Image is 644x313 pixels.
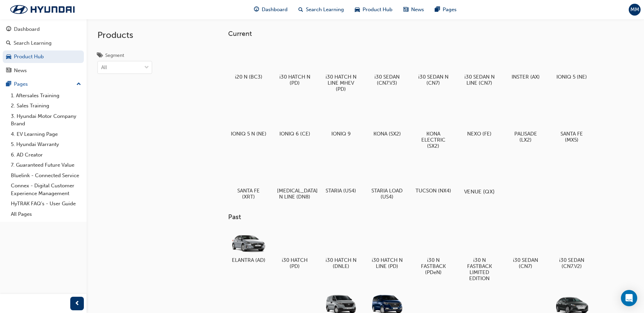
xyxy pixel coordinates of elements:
h5: SANTA FE (MX5) [554,131,590,143]
a: i30 N FASTBACK LIMITED EDITION [459,227,500,284]
a: News [3,64,84,77]
a: IONIQ 5 N (NE) [228,100,269,139]
a: i30 SEDAN N (CN7) [413,43,454,88]
span: car-icon [355,5,360,14]
span: news-icon [403,5,408,14]
a: TUCSON (NX4) [413,157,454,196]
a: i30 SEDAN (CN7.V3) [367,43,407,88]
div: Search Learning [14,39,52,47]
a: SANTA FE (MX5) [551,100,592,145]
h5: i30 SEDAN (CN7.V3) [369,74,405,86]
span: pages-icon [435,5,440,14]
h5: IONIQ 5 (NE) [554,74,590,80]
h5: i30 HATCH N (DNLE) [323,257,359,269]
a: i20 N (BC3) [228,43,269,82]
a: 3. Hyundai Motor Company Brand [8,111,84,129]
a: IONIQ 6 (CE) [274,100,315,139]
h5: PALISADE (LX2) [508,131,544,143]
h5: KONA ELECTRIC (SX2) [416,131,451,149]
a: PALISADE (LX2) [505,100,546,145]
h5: i30 SEDAN N (CN7) [416,74,451,86]
h5: NEXO (FE) [462,131,497,137]
h5: i30 N FASTBACK LIMITED EDITION [462,257,497,281]
img: Trak [3,2,81,17]
h5: [MEDICAL_DATA] N LINE (DN8) [277,188,313,200]
h5: STARIA (US4) [323,188,359,194]
h5: i30 HATCH (PD) [277,257,313,269]
a: 7. Guaranteed Future Value [8,160,84,170]
a: i30 HATCH N LINE (PD) [367,227,407,272]
a: news-iconNews [398,3,429,17]
h5: i20 N (BC3) [231,74,266,80]
a: 5. Hyundai Warranty [8,139,84,150]
h5: i30 SEDAN N LINE (CN7) [462,74,497,86]
span: down-icon [144,63,149,72]
a: NEXO (FE) [459,100,500,139]
div: All [101,64,107,71]
h5: i30 HATCH N LINE (PD) [369,257,405,269]
a: i30 SEDAN N LINE (CN7) [459,43,500,88]
h5: i30 HATCH N LINE MHEV (PD) [323,74,359,92]
a: SANTA FE (XRT) [228,157,269,202]
h5: ELANTRA (AD) [231,257,266,263]
a: STARIA LOAD (US4) [367,157,407,202]
h5: i30 SEDAN (CN7.V2) [554,257,590,269]
a: car-iconProduct Hub [349,3,398,17]
span: pages-icon [6,81,11,87]
span: MM [630,6,639,14]
span: search-icon [298,5,303,14]
div: Pages [14,80,28,88]
a: Search Learning [3,37,84,49]
h5: IONIQ 9 [323,131,359,137]
h2: Products [97,30,152,41]
a: INSTER (AX) [505,43,546,82]
button: Pages [3,78,84,90]
a: 1. Aftersales Training [8,90,84,101]
h5: IONIQ 5 N (NE) [231,131,266,137]
a: HyTRAK FAQ's - User Guide [8,199,84,209]
a: 4. EV Learning Page [8,129,84,140]
a: IONIQ 5 (NE) [551,43,592,82]
span: guage-icon [6,26,11,33]
h5: i30 HATCH N (PD) [277,74,313,86]
h5: i30 N FASTBACK (PDeN) [416,257,451,275]
h3: Past [228,213,614,221]
span: up-icon [76,80,81,89]
span: prev-icon [75,299,80,308]
h5: SANTA FE (XRT) [231,188,266,200]
div: News [14,67,27,75]
span: news-icon [6,68,11,74]
a: 2. Sales Training [8,101,84,111]
a: i30 HATCH (PD) [274,227,315,272]
h5: TUCSON (NX4) [416,188,451,194]
span: Product Hub [363,6,392,14]
h3: Current [228,30,614,38]
span: Search Learning [306,6,344,14]
span: tags-icon [97,53,103,59]
button: DashboardSearch LearningProduct HubNews [3,22,84,78]
h5: IONIQ 6 (CE) [277,131,313,137]
a: IONIQ 9 [320,100,361,139]
h5: INSTER (AX) [508,74,544,80]
a: Bluelink - Connected Service [8,170,84,181]
a: All Pages [8,209,84,220]
span: Dashboard [262,6,288,14]
a: i30 HATCH N (DNLE) [320,227,361,272]
span: car-icon [6,54,11,60]
h5: KONA (SX2) [369,131,405,137]
a: pages-iconPages [429,3,462,17]
h5: STARIA LOAD (US4) [369,188,405,200]
div: Open Intercom Messenger [621,290,637,306]
span: Pages [443,6,457,14]
a: VENUE (QX) [459,157,500,196]
a: ELANTRA (AD) [228,227,269,266]
div: Dashboard [14,25,40,33]
a: KONA (SX2) [367,100,407,139]
span: News [411,6,424,14]
a: STARIA (US4) [320,157,361,196]
span: guage-icon [254,5,259,14]
a: search-iconSearch Learning [293,3,349,17]
a: [MEDICAL_DATA] N LINE (DN8) [274,157,315,202]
